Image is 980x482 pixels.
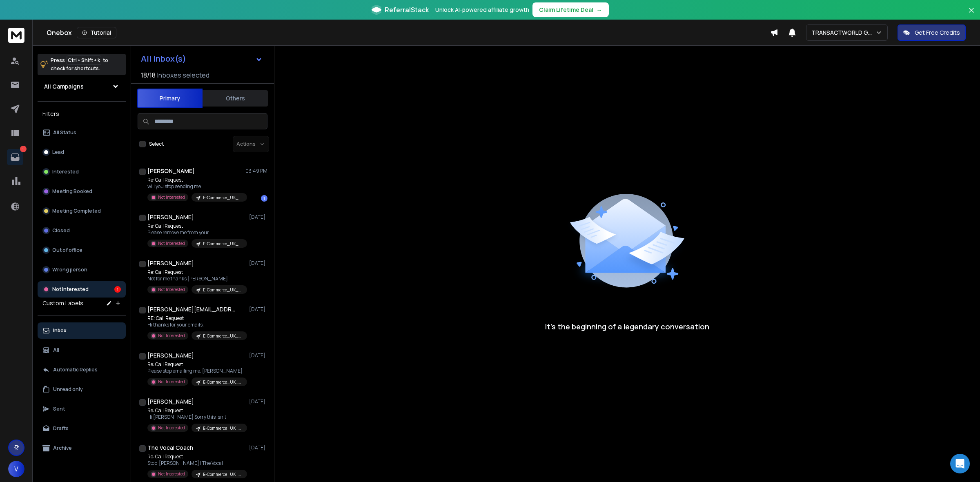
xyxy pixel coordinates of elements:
[77,27,116,38] button: Tutorial
[147,223,245,229] p: Re: Call Request
[147,322,245,328] p: Hi thanks for your emails.
[147,368,245,374] p: Please stop emailing me. [PERSON_NAME]
[52,286,89,293] p: Not Interested
[203,379,242,385] p: E-Commerce_UK_campaign
[203,425,242,431] p: E-Commerce_UK_campaign
[147,213,194,221] h1: [PERSON_NAME]
[147,167,195,175] h1: [PERSON_NAME]
[147,177,245,183] p: Re: Call Request
[158,194,185,200] p: Not Interested
[249,398,267,405] p: [DATE]
[8,461,24,477] button: V
[249,306,267,313] p: [DATE]
[597,6,602,14] span: →
[51,56,108,73] p: Press to check for shortcuts.
[915,29,960,37] p: Get Free Credits
[158,425,185,431] p: Not Interested
[147,407,245,414] p: Re: Call Request
[203,287,242,293] p: E-Commerce_UK_campaign
[147,351,194,360] h1: [PERSON_NAME]
[435,6,529,14] p: Unlock AI-powered affiliate growth
[38,108,126,120] h3: Filters
[158,379,185,385] p: Not Interested
[147,414,245,420] p: Hi [PERSON_NAME] Sorry this isn't
[147,398,194,406] h1: [PERSON_NAME]
[147,453,245,460] p: Re: Call Request
[38,78,126,95] button: All Campaigns
[147,259,194,267] h1: [PERSON_NAME]
[53,347,59,353] p: All
[53,386,83,393] p: Unread only
[38,322,126,339] button: Inbox
[52,267,87,273] p: Wrong person
[53,366,98,373] p: Automatic Replies
[158,333,185,339] p: Not Interested
[137,89,203,108] button: Primary
[47,27,770,38] div: Onebox
[249,352,267,359] p: [DATE]
[53,445,72,451] p: Archive
[52,247,82,253] p: Out of office
[52,208,101,214] p: Meeting Completed
[38,124,126,141] button: All Status
[67,56,101,65] span: Ctrl + Shift + k
[158,471,185,477] p: Not Interested
[141,70,156,80] span: 18 / 18
[147,275,245,282] p: Not for me thanks [PERSON_NAME]
[53,129,76,136] p: All Status
[950,454,970,473] div: Open Intercom Messenger
[38,203,126,219] button: Meeting Completed
[53,425,69,432] p: Drafts
[898,24,966,41] button: Get Free Credits
[147,460,245,466] p: Stop [PERSON_NAME] I The Vocal
[147,183,245,190] p: will you stop sending me
[249,260,267,267] p: [DATE]
[147,315,245,322] p: RE: Call Request
[38,401,126,417] button: Sent
[52,188,92,195] p: Meeting Booked
[38,381,126,398] button: Unread only
[38,222,126,239] button: Closed
[134,51,269,67] button: All Inbox(s)
[38,362,126,378] button: Automatic Replies
[147,361,245,368] p: Re: Call Request
[38,144,126,160] button: Lead
[38,281,126,298] button: Not Interested1
[114,286,121,293] div: 1
[38,420,126,437] button: Drafts
[38,183,126,200] button: Meeting Booked
[249,214,267,220] p: [DATE]
[44,82,84,91] h1: All Campaigns
[811,29,875,37] p: TRANSACTWORLD GROUP
[52,227,70,234] p: Closed
[147,229,245,236] p: Please remove me from your
[157,70,209,80] h3: Inboxes selected
[147,305,237,313] h1: [PERSON_NAME][EMAIL_ADDRESS][DOMAIN_NAME]
[38,262,126,278] button: Wrong person
[261,195,267,202] div: 1
[545,321,709,332] p: It’s the beginning of a legendary conversation
[20,146,27,152] p: 1
[203,471,242,478] p: E-Commerce_UK_campaign
[203,241,242,247] p: E-Commerce_UK_campaign
[203,333,242,339] p: E-Commerce_UK_campaign
[966,5,977,24] button: Close banner
[158,287,185,293] p: Not Interested
[385,5,429,15] span: ReferralStack
[147,269,245,275] p: Re: Call Request
[158,240,185,247] p: Not Interested
[147,444,193,452] h1: The Vocal Coach
[203,89,268,107] button: Others
[532,2,609,17] button: Claim Lifetime Deal→
[38,440,126,456] button: Archive
[7,149,23,165] a: 1
[52,149,64,155] p: Lead
[141,55,186,63] h1: All Inbox(s)
[38,342,126,358] button: All
[38,164,126,180] button: Interested
[53,327,67,334] p: Inbox
[52,169,79,175] p: Interested
[249,444,267,451] p: [DATE]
